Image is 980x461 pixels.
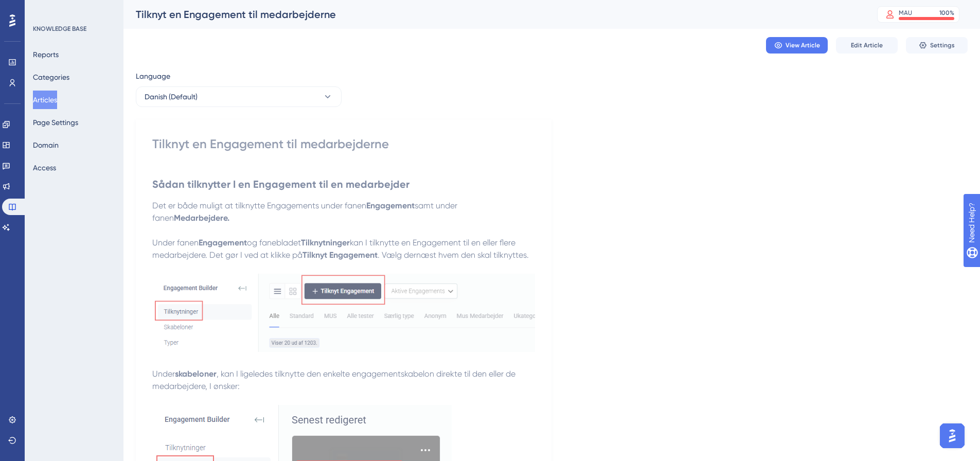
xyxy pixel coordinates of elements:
button: Reports [33,45,59,64]
div: KNOWLEDGE BASE [33,25,86,33]
span: Under [152,369,175,379]
button: Edit Article [836,37,898,54]
button: Page Settings [33,113,78,132]
span: Danish (Default) [145,91,198,103]
strong: Medarbejdere. [174,213,229,223]
span: , kan I ligeledes tilknytte den enkelte engagementskabelon direkte til den eller de medarbejdere,... [152,369,518,391]
strong: Tilknytninger [301,238,350,247]
span: og fanebladet [247,238,301,247]
strong: skabeloner [175,369,217,379]
span: Language [136,70,170,82]
button: Danish (Default) [136,86,342,107]
strong: Tilknyt Engagement [302,250,378,260]
div: Tilknyt en Engagement til medarbejderne [136,7,851,22]
span: Edit Article [851,41,883,49]
button: Domain [33,136,59,154]
span: . Vælg dernæst hvem den skal tilknyttes. [378,250,529,260]
button: View Article [766,37,828,54]
strong: Engagement [366,201,415,210]
button: Articles [33,91,57,109]
button: Settings [906,37,968,54]
strong: Sådan tilknytter I en Engagement til en medarbejder [152,178,409,190]
div: Tilknyt en Engagement til medarbejderne [152,136,535,152]
button: Categories [33,68,69,86]
strong: Engagement [199,238,247,247]
span: Under fanen [152,238,199,247]
button: Access [33,158,56,177]
div: MAU [899,9,912,17]
iframe: UserGuiding AI Assistant Launcher [937,420,968,451]
span: Det er både muligt at tilknytte Engagements under fanen [152,201,366,210]
span: View Article [786,41,820,49]
span: Settings [930,41,955,49]
span: Need Help? [24,3,64,15]
div: 100 % [939,9,954,17]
